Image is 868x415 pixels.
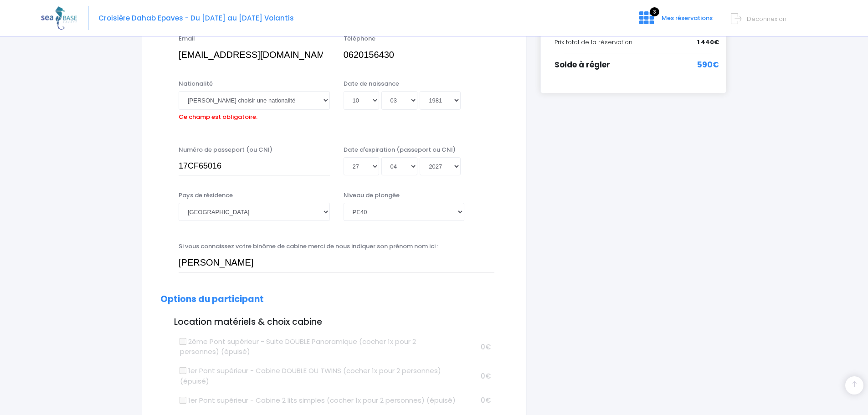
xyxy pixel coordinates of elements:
[344,145,456,154] label: Date d'expiration (passeport ou CNI)
[179,110,257,122] label: Ce champ est obligatoire.
[180,396,187,404] input: 1er Pont supérieur - Cabine 2 lits simples (cocher 1x pour 2 personnes) (épuisé)
[179,242,438,251] label: Si vous connaissez votre binôme de cabine merci de nous indiquer son prénom nom ici :
[98,13,294,23] span: Croisière Dahab Epaves - Du [DATE] au [DATE] Volantis
[662,14,713,22] span: Mes réservations
[344,34,375,43] label: Téléphone
[344,191,400,200] label: Niveau de plongée
[344,79,399,88] label: Date de naissance
[180,366,457,386] label: 1er Pont supérieur - Cabine DOUBLE OU TWINS (cocher 1x pour 2 personnes) (épuisé)
[179,79,213,88] label: Nationalité
[481,395,491,405] span: 0€
[481,371,491,381] span: 0€
[180,395,456,406] label: 1er Pont supérieur - Cabine 2 lits simples (cocher 1x pour 2 personnes) (épuisé)
[555,59,610,70] span: Solde à régler
[160,317,508,328] h3: Location matériels & choix cabine
[179,191,233,200] label: Pays de résidence
[180,337,457,357] label: 2ème Pont supérieur - Suite DOUBLE Panoramique (cocher 1x pour 2 personnes) (épuisé)
[632,17,718,26] a: 3 Mes réservations
[179,34,195,43] label: Email
[697,38,719,47] span: 1 440€
[180,367,187,374] input: 1er Pont supérieur - Cabine DOUBLE OU TWINS (cocher 1x pour 2 personnes) (épuisé)
[160,294,508,305] h2: Options du participant
[481,342,491,352] span: 0€
[179,145,272,154] label: Numéro de passeport (ou CNI)
[697,59,719,71] span: 590€
[555,38,632,46] span: Prix total de la réservation
[747,15,786,23] span: Déconnexion
[650,7,659,16] span: 3
[180,338,187,345] input: 2ème Pont supérieur - Suite DOUBLE Panoramique (cocher 1x pour 2 personnes) (épuisé)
